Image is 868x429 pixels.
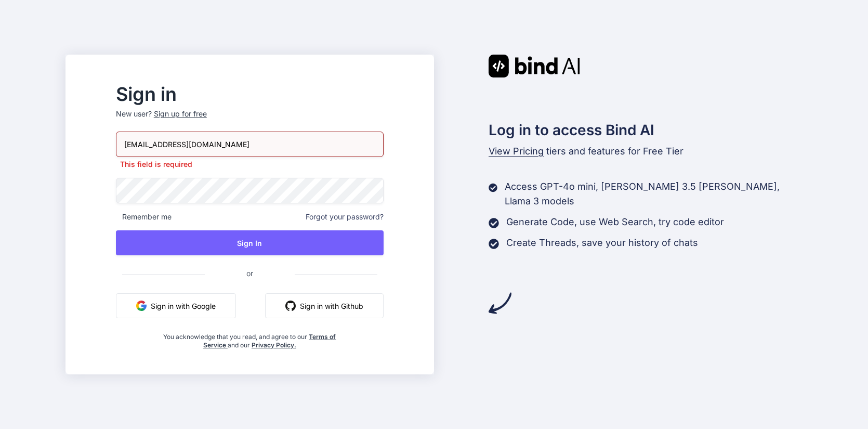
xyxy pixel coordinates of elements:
[285,301,296,311] img: github
[154,109,207,119] div: Sign up for free
[489,119,803,141] h2: Log in to access Bind AI
[136,301,147,311] img: google
[205,261,295,286] span: or
[506,236,698,250] p: Create Threads, save your history of chats
[116,230,384,255] button: Sign In
[306,212,384,222] span: Forgot your password?
[506,215,724,229] p: Generate Code, use Web Search, try code editor
[489,146,544,157] span: View Pricing
[489,144,803,159] p: tiers and features for Free Tier
[116,159,384,170] p: This field is required
[203,333,336,349] a: Terms of Service
[489,292,511,315] img: arrow
[116,86,384,102] h2: Sign in
[252,341,296,349] a: Privacy Policy.
[505,179,803,209] p: Access GPT-4o mini, [PERSON_NAME] 3.5 [PERSON_NAME], Llama 3 models
[116,212,172,222] span: Remember me
[116,293,236,318] button: Sign in with Google
[265,293,384,318] button: Sign in with Github
[489,55,580,77] img: Bind AI logo
[161,327,339,349] div: You acknowledge that you read, and agree to our and our
[116,132,384,157] input: Login or Email
[116,109,384,132] p: New user?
